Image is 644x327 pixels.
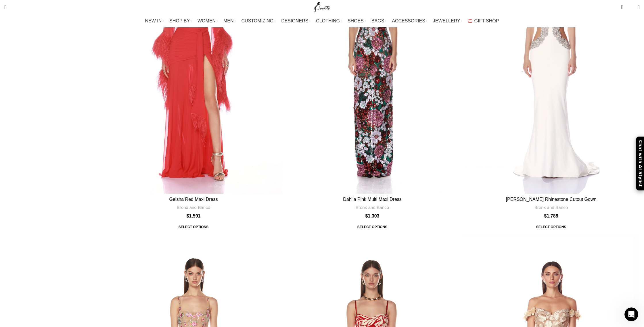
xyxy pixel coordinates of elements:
[223,15,235,27] a: MEN
[348,18,364,24] span: SHOES
[241,15,276,27] a: CUSTOMIZING
[371,18,384,24] span: BAGS
[348,15,366,27] a: SHOES
[468,19,472,23] img: GiftBag
[622,3,626,7] span: 0
[241,18,274,24] span: CUSTOMIZING
[187,213,201,218] bdi: 1,591
[365,213,368,218] span: $
[281,18,308,24] span: DESIGNERS
[353,222,392,232] span: Select options
[177,204,210,210] a: Bronx and Banco
[624,307,638,321] iframe: Intercom live chat
[371,15,386,27] a: BAGS
[1,15,643,27] div: Main navigation
[316,18,340,24] span: CLOTHING
[187,213,189,218] span: $
[198,15,218,27] a: WOMEN
[316,15,342,27] a: CLOTHING
[145,18,162,24] span: NEW IN
[1,1,9,13] a: Search
[433,18,460,24] span: JEWELLERY
[629,6,633,10] span: 0
[392,18,425,24] span: ACCESSORIES
[169,18,190,24] span: SHOP BY
[392,15,427,27] a: ACCESSORIES
[506,197,597,202] a: [PERSON_NAME] Rhinestone Cutout Gown
[281,15,310,27] a: DESIGNERS
[618,1,626,13] a: 0
[474,18,499,24] span: GIFT SHOP
[468,15,499,27] a: GIFT SHOP
[628,1,633,13] div: My Wishlist
[343,197,402,202] a: Dahlia Pink Multi Maxi Dress
[175,222,213,232] span: Select options
[433,15,462,27] a: JEWELLERY
[532,222,570,232] a: Select options for “Camila White Rhinestone Cutout Gown”
[175,222,213,232] a: Select options for “Geisha Red Maxi Dress”
[169,15,192,27] a: SHOP BY
[223,18,234,24] span: MEN
[145,15,164,27] a: NEW IN
[532,222,570,232] span: Select options
[544,213,547,218] span: $
[534,204,568,210] a: Bronx and Banco
[365,213,379,218] bdi: 1,303
[198,18,216,24] span: WOMEN
[169,197,218,202] a: Geisha Red Maxi Dress
[313,4,332,9] a: Site logo
[356,204,389,210] a: Bronx and Banco
[353,222,392,232] a: Select options for “Dahlia Pink Multi Maxi Dress”
[544,213,558,218] bdi: 1,788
